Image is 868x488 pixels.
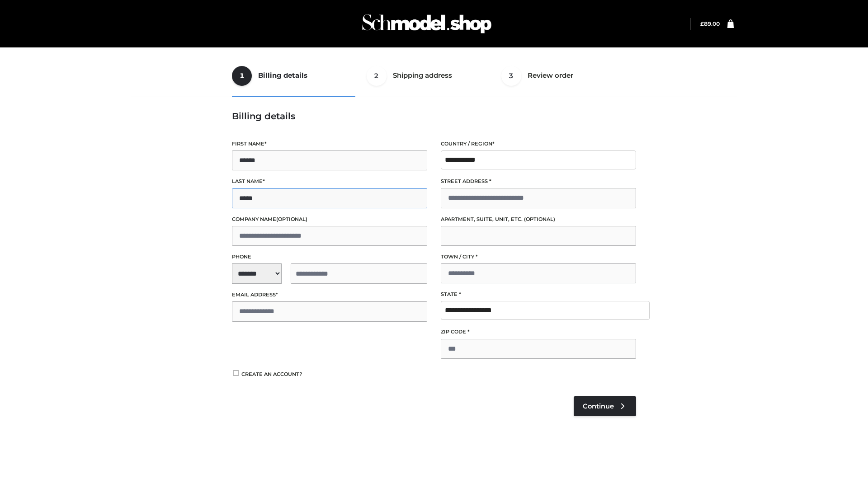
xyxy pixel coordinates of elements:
img: Schmodel Admin 964 [359,6,495,42]
label: Last name [232,177,427,186]
span: (optional) [524,216,555,222]
bdi: 89.00 [700,20,720,27]
span: £ [700,20,704,27]
label: Street address [441,177,636,186]
label: Phone [232,253,427,261]
a: Continue [574,396,636,416]
label: ZIP Code [441,328,636,336]
span: (optional) [276,216,307,222]
label: State [441,290,636,299]
input: Create an account? [232,370,240,376]
label: Country / Region [441,140,636,148]
a: £89.00 [700,20,720,27]
label: Company name [232,215,427,224]
label: Apartment, suite, unit, etc. [441,215,636,224]
span: Continue [583,402,614,410]
label: First name [232,140,427,148]
h3: Billing details [232,111,636,122]
label: Town / City [441,253,636,261]
span: Create an account? [241,371,302,377]
label: Email address [232,291,427,299]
